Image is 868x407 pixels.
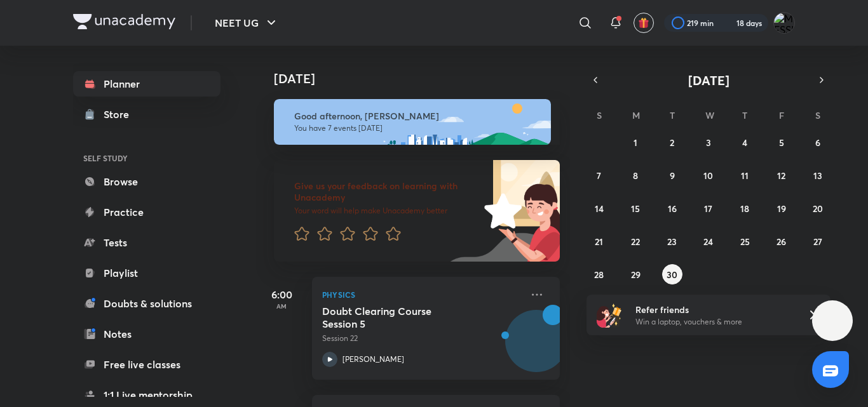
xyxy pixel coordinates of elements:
button: September 26, 2025 [771,231,792,251]
button: September 13, 2025 [808,165,828,185]
button: September 1, 2025 [625,132,646,152]
button: September 27, 2025 [808,231,828,251]
a: Practice [73,199,220,225]
abbr: September 18, 2025 [740,203,749,215]
h4: [DATE] [274,71,573,86]
abbr: September 16, 2025 [668,203,677,215]
h5: 6:00 [256,287,307,302]
abbr: September 22, 2025 [631,236,640,248]
button: September 12, 2025 [771,165,792,185]
abbr: September 10, 2025 [703,170,713,182]
abbr: September 11, 2025 [741,170,749,182]
abbr: Tuesday [670,109,675,121]
button: September 5, 2025 [771,132,792,152]
abbr: September 26, 2025 [776,236,786,248]
abbr: September 6, 2025 [815,137,820,149]
a: Notes [73,321,220,347]
abbr: September 2, 2025 [670,137,674,149]
img: ttu [825,313,840,328]
abbr: Wednesday [705,109,714,121]
abbr: September 20, 2025 [813,203,823,215]
a: Company Logo [73,14,175,32]
h6: Good afternoon, [PERSON_NAME] [294,110,539,122]
button: avatar [634,13,654,33]
h6: Give us your feedback on learning with Unacademy [294,180,480,203]
p: Your word will help make Unacademy better [294,206,480,216]
button: September 10, 2025 [698,165,719,185]
button: September 3, 2025 [698,132,719,152]
abbr: September 4, 2025 [742,137,747,149]
h6: SELF STUDY [73,147,220,169]
abbr: September 24, 2025 [703,236,713,248]
abbr: September 9, 2025 [670,170,675,182]
abbr: September 15, 2025 [631,203,640,215]
button: September 25, 2025 [735,231,755,251]
abbr: September 17, 2025 [704,203,712,215]
button: September 19, 2025 [771,198,792,218]
abbr: September 23, 2025 [667,236,677,248]
a: Planner [73,71,220,97]
abbr: Saturday [815,109,820,121]
button: September 17, 2025 [698,198,719,218]
abbr: September 7, 2025 [597,170,601,182]
p: Session 22 [322,333,522,344]
img: referral [597,302,622,328]
button: September 24, 2025 [698,231,719,251]
a: Doubts & solutions [73,291,220,316]
p: AM [256,302,307,310]
abbr: September 8, 2025 [633,170,638,182]
h6: Refer friends [635,303,792,316]
abbr: September 25, 2025 [740,236,750,248]
abbr: September 28, 2025 [594,269,604,281]
button: September 18, 2025 [735,198,755,218]
abbr: September 5, 2025 [779,137,784,149]
a: Playlist [73,260,220,286]
button: September 15, 2025 [625,198,646,218]
a: Store [73,102,220,127]
p: Win a laptop, vouchers & more [635,316,792,328]
abbr: Monday [632,109,640,121]
button: September 2, 2025 [662,132,682,152]
button: September 23, 2025 [662,231,682,251]
button: September 20, 2025 [808,198,828,218]
button: [DATE] [604,71,813,89]
button: September 30, 2025 [662,264,682,284]
img: MESSI [773,12,795,34]
abbr: September 3, 2025 [706,137,711,149]
p: [PERSON_NAME] [342,354,404,365]
button: September 4, 2025 [735,132,755,152]
abbr: September 21, 2025 [595,236,603,248]
abbr: Sunday [597,109,602,121]
a: Tests [73,230,220,255]
abbr: September 19, 2025 [777,203,786,215]
button: September 11, 2025 [735,165,755,185]
div: Store [104,107,137,122]
img: afternoon [274,99,551,145]
button: September 8, 2025 [625,165,646,185]
button: September 14, 2025 [589,198,609,218]
button: September 6, 2025 [808,132,828,152]
abbr: September 14, 2025 [595,203,604,215]
img: feedback_image [441,160,560,262]
button: September 22, 2025 [625,231,646,251]
abbr: Friday [779,109,784,121]
span: [DATE] [688,72,729,89]
a: Free live classes [73,352,220,377]
img: Avatar [506,317,567,378]
abbr: September 29, 2025 [631,269,641,281]
abbr: September 13, 2025 [813,170,822,182]
button: NEET UG [207,10,287,36]
abbr: September 12, 2025 [777,170,785,182]
button: September 16, 2025 [662,198,682,218]
h5: Doubt Clearing Course Session 5 [322,305,480,330]
abbr: September 27, 2025 [813,236,822,248]
button: September 7, 2025 [589,165,609,185]
button: September 21, 2025 [589,231,609,251]
abbr: September 1, 2025 [634,137,637,149]
img: Company Logo [73,14,175,29]
button: September 29, 2025 [625,264,646,284]
button: September 28, 2025 [589,264,609,284]
abbr: Thursday [742,109,747,121]
p: You have 7 events [DATE] [294,123,539,133]
p: Physics [322,287,522,302]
